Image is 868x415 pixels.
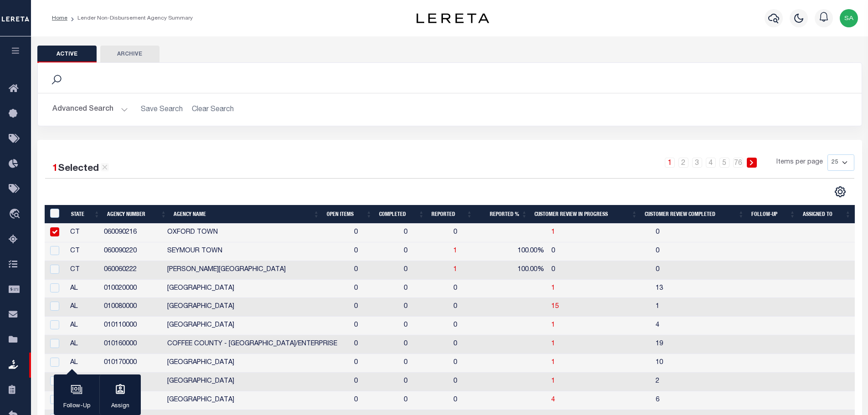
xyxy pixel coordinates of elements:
td: SEYMOUR TOWN [164,242,350,261]
td: 0 [450,335,495,354]
td: 0 [350,335,401,354]
td: [GEOGRAPHIC_DATA] [164,280,350,298]
th: Customer Review Completed: activate to sort column ascending [641,205,748,224]
a: Home [52,15,67,21]
td: 0 [400,298,450,317]
td: 19 [652,335,753,354]
th: Follow-up: activate to sort column ascending [748,205,799,224]
th: MBACode [45,205,68,224]
td: [PERSON_NAME][GEOGRAPHIC_DATA] [164,261,350,280]
td: 0 [450,373,495,391]
a: 1 [453,266,457,273]
th: Assigned To: activate to sort column ascending [799,205,855,224]
td: AL [67,373,101,391]
td: 0 [400,373,450,391]
td: [GEOGRAPHIC_DATA] [164,317,350,335]
td: OXFORD TOWN [164,224,350,242]
td: 0 [652,261,753,280]
td: 2 [652,373,753,391]
td: 010220000 [100,373,164,391]
td: 100.00% [495,242,547,261]
td: 100.00% [495,261,547,280]
span: Items per page [776,158,823,168]
td: 0 [548,261,652,280]
img: logo-dark.svg [416,13,489,23]
td: AL [67,335,101,354]
th: Open Items: activate to sort column ascending [323,205,375,224]
td: 0 [548,242,652,261]
span: 1 [551,378,555,384]
img: svg+xml;base64,PHN2ZyB4bWxucz0iaHR0cDovL3d3dy53My5vcmcvMjAwMC9zdmciIHBvaW50ZXItZXZlbnRzPSJub25lIi... [840,9,858,27]
td: 0 [350,261,401,280]
a: 3 [692,158,702,168]
td: 0 [450,317,495,335]
td: AL [67,317,101,335]
a: 1 [453,248,457,254]
td: 0 [400,242,450,261]
th: Agency Name: activate to sort column ascending [170,205,323,224]
td: AL [67,354,101,373]
td: CT [67,224,101,242]
i: travel_explore [9,209,23,220]
td: 0 [350,224,401,242]
a: 1 [551,322,555,328]
td: 0 [350,242,401,261]
td: 0 [350,354,401,373]
td: [GEOGRAPHIC_DATA] [164,373,350,391]
a: 76 [733,158,743,168]
td: 060060222 [100,261,164,280]
a: 4 [551,397,555,403]
td: 010110000 [100,317,164,335]
td: 060090220 [100,242,164,261]
td: 0 [400,261,450,280]
td: AL [67,298,101,317]
a: 1 [551,359,555,366]
a: 4 [706,158,716,168]
td: 0 [400,391,450,410]
td: 0 [652,242,753,261]
td: 0 [400,317,450,335]
td: 0 [450,280,495,298]
td: 010080000 [100,298,164,317]
th: Completed: activate to sort column ascending [375,205,428,224]
td: 0 [400,224,450,242]
a: 1 [665,158,675,168]
td: [GEOGRAPHIC_DATA] [164,354,350,373]
td: 0 [350,298,401,317]
td: 0 [450,391,495,410]
a: 2 [678,158,688,168]
td: [GEOGRAPHIC_DATA] [164,298,350,317]
td: 13 [652,280,753,298]
td: AL [67,280,101,298]
td: CT [67,261,101,280]
td: 4 [652,317,753,335]
a: 1 [551,285,555,292]
td: 0 [400,335,450,354]
td: 010020000 [100,280,164,298]
p: Assign [109,402,132,411]
td: 0 [350,317,401,335]
td: [GEOGRAPHIC_DATA] [164,391,350,410]
td: 0 [400,354,450,373]
td: 10 [652,354,753,373]
td: 010170000 [100,354,164,373]
a: 15 [551,303,559,310]
li: Lender Non-Disbursement Agency Summary [67,14,193,22]
td: 010160000 [100,335,164,354]
a: 1 [551,341,555,347]
td: 0 [350,280,401,298]
th: Reported: activate to sort column ascending [428,205,476,224]
a: 1 [551,229,555,236]
td: 6 [652,391,753,410]
button: Advanced Search [52,101,128,118]
div: Selected [52,162,109,176]
td: 0 [350,391,401,410]
td: 060090216 [100,224,164,242]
